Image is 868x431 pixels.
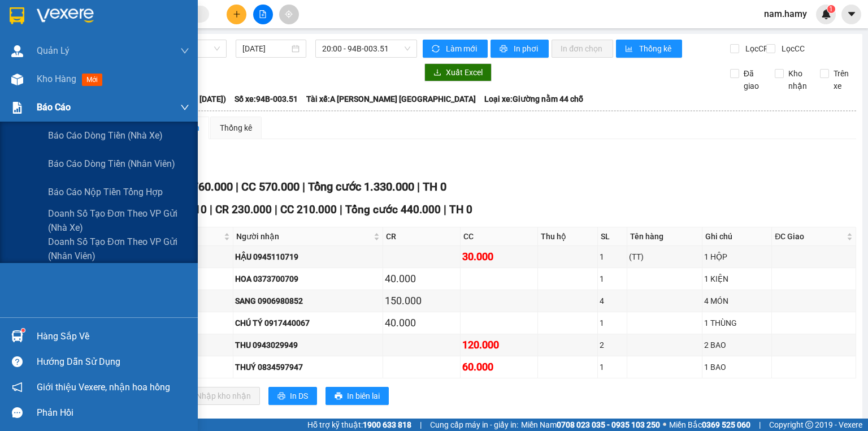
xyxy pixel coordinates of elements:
span: Tổng cước 440.000 [345,203,441,216]
img: warehouse-icon [11,330,23,342]
span: printer [500,45,509,54]
span: plus [233,10,241,18]
span: Miền Nam [521,419,660,431]
span: Báo cáo dòng tiền (nhân viên) [48,157,175,171]
span: caret-down [847,9,857,19]
div: 4 MÓN [704,295,770,307]
th: CC [461,227,538,246]
div: Hàng sắp về [37,328,189,345]
button: downloadXuất Excel [424,63,492,81]
button: printerIn DS [268,387,317,405]
span: Số xe: 94B-003.51 [235,93,298,105]
span: Thống kê [639,42,673,55]
span: Lọc CR [741,42,770,55]
span: Doanh số tạo đơn theo VP gửi (nhân viên) [48,235,189,263]
div: 4 [600,295,624,307]
div: 150.000 [385,293,458,309]
span: | [759,419,761,431]
th: Tên hàng [627,227,702,246]
span: down [180,103,189,112]
button: file-add [253,5,273,24]
span: ⚪️ [663,423,666,427]
span: down [180,46,189,55]
span: | [302,180,305,193]
div: SANG 0906980852 [235,295,380,307]
strong: 0708 023 035 - 0935 103 250 [557,420,660,429]
div: 1 KIỆN [704,273,770,285]
span: 1 [829,5,833,13]
span: printer [335,392,342,401]
sup: 1 [827,5,835,13]
span: file-add [259,10,267,18]
div: CHÚ TÝ 0917440067 [235,317,380,329]
span: Kho hàng [37,74,76,84]
th: CR [383,227,461,246]
span: | [420,419,422,431]
span: Tổng cước 1.330.000 [308,180,414,193]
button: aim [279,5,299,24]
img: icon-new-feature [821,9,831,19]
div: Thống kê [220,122,252,134]
span: CR 760.000 [175,180,233,193]
button: printerIn phơi [491,40,549,58]
img: warehouse-icon [11,45,23,57]
span: Đã giao [739,67,767,92]
div: HOA 0373700709 [235,273,380,285]
span: | [236,180,238,193]
img: warehouse-icon [11,74,23,85]
img: logo-vxr [10,7,24,24]
div: (TT) [629,251,700,263]
span: Loại xe: Giường nằm 44 chỗ [484,93,583,105]
span: CC 570.000 [241,180,300,193]
span: printer [277,392,285,401]
span: bar-chart [625,45,635,54]
span: nam.hamy [755,7,816,21]
div: HẬU 0945110719 [235,251,380,263]
sup: 1 [21,329,25,332]
button: printerIn biên lai [325,387,389,405]
span: | [444,203,446,216]
div: 2 [600,339,624,351]
span: Báo cáo [37,100,71,114]
b: Nhà Xe Hà My [65,7,150,21]
span: aim [285,10,293,18]
div: 60.000 [462,359,536,375]
span: | [275,203,277,216]
li: 0946 508 595 [5,39,215,53]
span: | [340,203,342,216]
span: SL 10 [179,203,207,216]
span: Báo cáo dòng tiền (nhà xe) [48,128,163,143]
button: caret-down [841,5,861,24]
span: Quản Lý [37,44,70,58]
span: | [417,180,420,193]
span: Trên xe [829,67,857,92]
div: 1 [600,317,624,329]
input: 13/10/2025 [242,42,289,55]
span: Hỗ trợ kỹ thuật: [307,419,411,431]
span: TH 0 [449,203,472,216]
th: Thu hộ [538,227,598,246]
span: | [210,203,212,216]
span: sync [432,45,441,54]
span: download [433,68,441,77]
span: CR 230.000 [215,203,272,216]
span: Cung cấp máy in - giấy in: [430,419,518,431]
button: syncLàm mới [423,40,488,58]
div: 1 BAO [704,361,770,373]
span: Xuất Excel [446,66,483,79]
span: In biên lai [347,390,380,402]
span: In phơi [514,42,540,55]
span: 20:00 - 94B-003.51 [322,40,411,57]
li: 995 [PERSON_NAME] [5,25,215,39]
span: phone [65,41,74,50]
span: Báo cáo nộp tiền Tổng hợp [48,185,163,199]
span: Người nhận [236,230,371,243]
div: Phản hồi [37,404,189,421]
div: 120.000 [462,337,536,353]
span: TH 0 [423,180,446,193]
span: Tài xế: A [PERSON_NAME] [GEOGRAPHIC_DATA] [306,93,476,105]
span: CC 210.000 [280,203,337,216]
button: In đơn chọn [552,40,613,58]
span: ĐC Giao [775,230,844,243]
div: 1 HỘP [704,251,770,263]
